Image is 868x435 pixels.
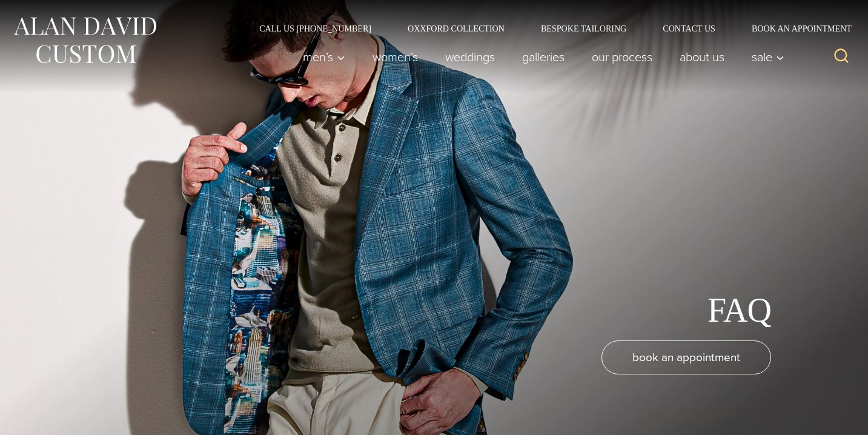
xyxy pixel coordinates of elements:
[707,290,771,331] h1: FAQ
[241,24,856,33] nav: Secondary Navigation
[241,24,389,33] a: Call Us [PHONE_NUMBER]
[389,24,523,33] a: Oxxford Collection
[752,51,784,63] span: Sale
[303,51,345,63] span: Men’s
[12,13,157,67] img: Alan David Custom
[827,42,856,71] button: View Search Form
[509,45,578,69] a: Galleries
[432,45,509,69] a: weddings
[578,45,666,69] a: Our Process
[523,24,644,33] a: Bespoke Tailoring
[290,45,791,69] nav: Primary Navigation
[632,348,740,366] span: book an appointment
[644,24,734,33] a: Contact Us
[734,24,856,33] a: Book an Appointment
[359,45,432,69] a: Women’s
[601,340,771,374] a: book an appointment
[666,45,738,69] a: About Us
